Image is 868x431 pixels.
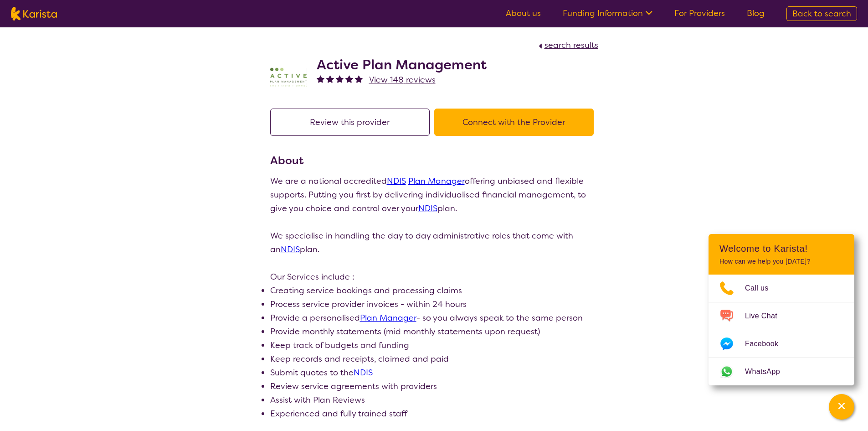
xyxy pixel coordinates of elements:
p: How can we help you [DATE]? [719,258,843,265]
img: Karista logo [11,7,57,21]
span: WhatsApp [745,365,791,379]
img: pypzb5qm7jexfhutod0x.png [270,59,307,95]
a: View 148 reviews [369,73,436,87]
span: Back to search [792,8,851,19]
li: Provide monthly statements (mid monthly statements upon request) [270,325,598,338]
div: Channel Menu [709,234,854,385]
a: Back to search [786,6,857,21]
button: Connect with the Provider [434,109,594,136]
img: fullstar [317,75,324,83]
p: We specialise in handling the day to day administrative roles that come with an plan. [270,229,598,256]
a: Review this provider [270,117,434,128]
button: Review this provider [270,109,430,136]
a: Blog [747,8,765,19]
img: fullstar [345,75,353,83]
a: NDIS [281,244,300,255]
h2: Welcome to Karista! [719,243,843,254]
li: Creating service bookings and processing claims [270,284,598,297]
a: NDIS [354,367,373,378]
li: Experienced and fully trained staff [270,407,598,421]
a: Plan Manager [408,176,465,187]
p: Our Services include : [270,270,598,284]
button: Channel Menu [829,394,854,420]
span: Call us [745,281,780,295]
span: search results [544,40,598,51]
li: Assist with Plan Reviews [270,393,598,407]
a: NDIS [387,176,406,187]
a: search results [536,40,598,51]
a: Connect with the Provider [434,117,598,128]
span: Facebook [745,337,789,351]
img: fullstar [355,75,363,83]
p: We are a national accredited offering unbiased and flexible supports. Putting you first by delive... [270,174,598,215]
h2: Active Plan Management [317,57,487,73]
a: NDIS [418,203,437,214]
li: Submit quotes to the [270,366,598,379]
a: About us [506,8,541,19]
li: Provide a personalised - so you always speak to the same person [270,311,598,325]
li: Review service agreements with providers [270,379,598,393]
span: Live Chat [745,309,788,323]
img: fullstar [336,75,344,83]
img: fullstar [326,75,334,83]
a: For Providers [674,8,725,19]
a: Plan Manager [360,312,416,323]
a: Funding Information [563,8,652,19]
span: View 148 reviews [369,74,436,85]
h3: About [270,152,598,169]
li: Keep records and receipts, claimed and paid [270,352,598,366]
li: Process service provider invoices - within 24 hours [270,297,598,311]
li: Keep track of budgets and funding [270,338,598,352]
a: Web link opens in a new tab. [709,358,854,385]
ul: Choose channel [709,275,854,385]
